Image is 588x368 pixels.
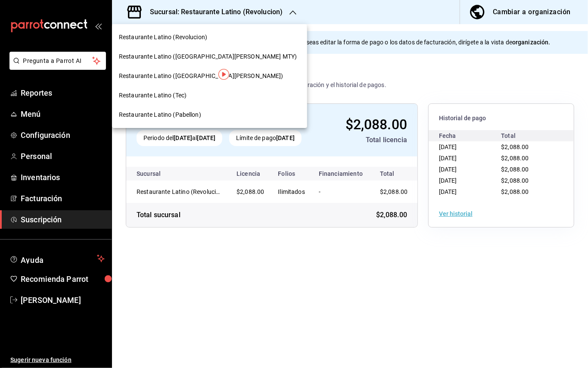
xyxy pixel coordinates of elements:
div: Restaurante Latino (Revolucion) [112,28,307,47]
img: Tooltip marker [218,69,229,80]
span: Restaurante Latino (Tec) [119,91,187,100]
div: Restaurante Latino ([GEOGRAPHIC_DATA][PERSON_NAME] MTY) [112,47,307,66]
div: Restaurante Latino ([GEOGRAPHIC_DATA][PERSON_NAME]) [112,66,307,86]
span: Restaurante Latino (Pabellon) [119,110,201,119]
span: Restaurante Latino ([GEOGRAPHIC_DATA][PERSON_NAME]) [119,72,283,81]
span: Restaurante Latino ([GEOGRAPHIC_DATA][PERSON_NAME] MTY) [119,52,297,61]
span: Restaurante Latino (Revolucion) [119,33,207,42]
div: Restaurante Latino (Pabellon) [112,105,307,125]
div: Restaurante Latino (Tec) [112,86,307,105]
